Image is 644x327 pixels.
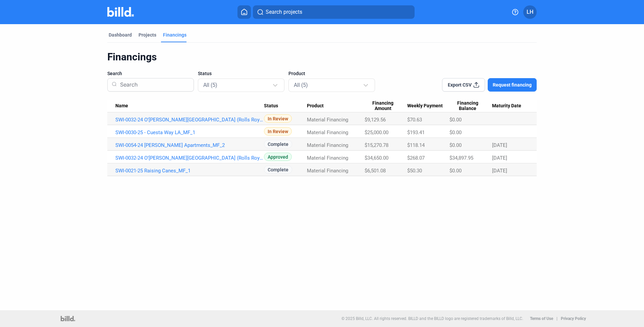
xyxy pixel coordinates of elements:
div: Financings [163,32,186,38]
span: $34,897.95 [449,155,473,161]
span: In Review [264,114,292,123]
span: $70.63 [407,117,422,123]
a: SWI-0021-25 Raising Canes_MF_1 [115,168,264,174]
span: Request financing [493,81,532,88]
span: Approved [264,153,292,161]
span: Product [288,70,305,77]
p: © 2025 Billd, LLC. All rights reserved. BILLD and the BILLD logo are registered trademarks of Bil... [341,316,523,321]
span: Material Financing [307,142,348,148]
div: Financings [107,51,537,63]
span: $34,650.00 [365,155,388,161]
span: Financing Amount [365,100,401,112]
span: Material Financing [307,168,348,174]
span: Material Financing [307,129,348,135]
span: Export CSV [448,81,472,88]
span: $6,501.08 [365,168,386,174]
input: Search [117,76,190,94]
span: Financing Balance [449,100,486,112]
span: $193.41 [407,129,425,135]
button: Export CSV [442,78,485,92]
img: Billd Company Logo [107,7,134,17]
a: SWI-0054-24 [PERSON_NAME] Apartments_MF_2 [115,142,264,148]
b: Privacy Policy [561,316,586,321]
span: $50.30 [407,168,422,174]
span: Name [115,103,128,109]
img: logo [61,316,75,321]
button: Search projects [253,5,415,19]
div: Dashboard [109,32,132,38]
span: Material Financing [307,117,348,123]
span: Complete [264,140,292,148]
button: Request financing [488,78,537,92]
div: Status [264,103,307,109]
div: Name [115,103,264,109]
span: LH [527,8,533,16]
span: [DATE] [492,168,507,174]
div: Maturity Date [492,103,529,109]
span: $15,270.78 [365,142,388,148]
span: Status [198,70,212,77]
span: [DATE] [492,142,507,148]
mat-select-trigger: All (5) [203,82,217,88]
span: Search [107,70,122,77]
span: $0.00 [449,142,462,148]
button: LH [523,5,537,19]
span: [DATE] [492,155,507,161]
span: Search projects [266,8,302,16]
div: Financing Balance [449,100,492,112]
span: $0.00 [449,129,462,135]
a: SWI-0032-24 O'[PERSON_NAME][GEOGRAPHIC_DATA] (Rolls Royce)_MF_2 [115,117,264,123]
span: $268.07 [407,155,425,161]
span: Material Financing [307,155,348,161]
a: SWI-0032-24 O'[PERSON_NAME][GEOGRAPHIC_DATA] (Rolls Royce)_MF_1 [115,155,264,161]
div: Financing Amount [365,100,407,112]
span: $25,000.00 [365,129,388,135]
span: In Review [264,127,292,135]
span: Complete [264,165,292,174]
span: $118.14 [407,142,425,148]
mat-select-trigger: All (5) [294,82,308,88]
p: | [556,316,557,321]
div: Projects [139,32,156,38]
b: Terms of Use [530,316,553,321]
span: Maturity Date [492,103,521,109]
a: SWI-0030-25 - Cuesta Way LA_MF_1 [115,129,264,135]
span: $0.00 [449,168,462,174]
div: Product [307,103,365,109]
span: $9,129.56 [365,117,386,123]
div: Weekly Payment [407,103,449,109]
span: Product [307,103,324,109]
span: Weekly Payment [407,103,443,109]
span: $0.00 [449,117,462,123]
span: Status [264,103,278,109]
